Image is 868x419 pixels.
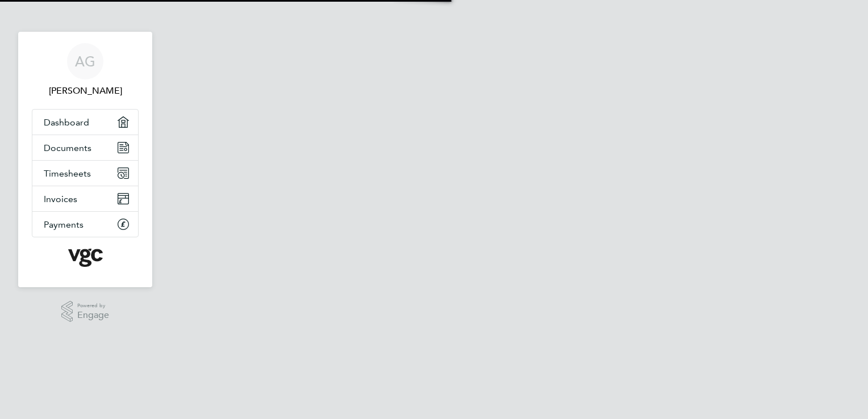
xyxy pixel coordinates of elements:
[32,135,138,160] a: Documents
[32,186,138,211] a: Invoices
[61,301,110,322] a: Powered byEngage
[44,117,89,128] span: Dashboard
[44,143,91,153] span: Documents
[32,84,139,98] span: Andrew Gordon
[32,161,138,186] a: Timesheets
[18,32,152,287] nav: Main navigation
[32,110,138,135] a: Dashboard
[32,43,139,98] a: AG[PERSON_NAME]
[32,212,138,237] a: Payments
[44,219,84,230] span: Payments
[44,168,91,179] span: Timesheets
[44,194,77,204] span: Invoices
[68,249,103,267] img: vgcgroup-logo-retina.png
[32,249,139,267] a: Go to home page
[77,311,109,320] span: Engage
[75,54,95,69] span: AG
[77,301,109,311] span: Powered by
